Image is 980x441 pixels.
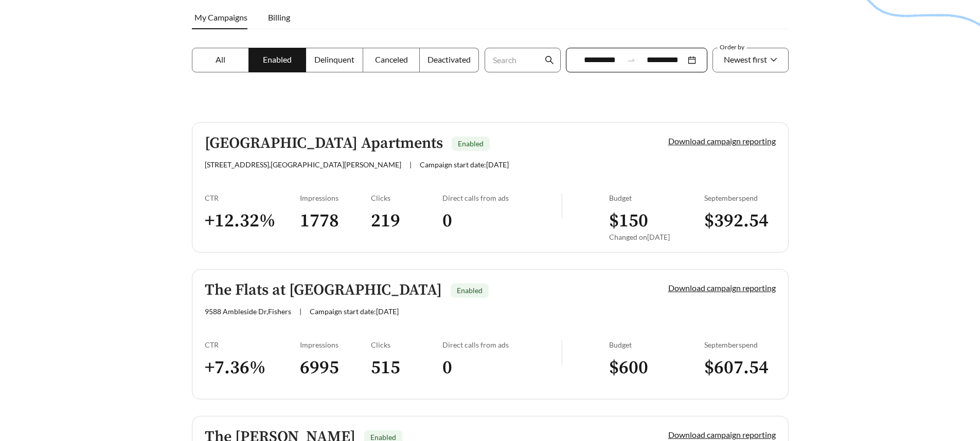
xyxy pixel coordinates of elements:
h3: + 12.32 % [205,209,300,233]
img: line [561,194,562,218]
h3: $ 600 [609,356,704,379]
h3: 0 [442,209,561,233]
span: Canceled [375,54,408,64]
div: September spend [704,194,776,202]
div: Impressions [300,340,371,349]
h3: $ 607.54 [704,356,776,379]
a: The Flats at [GEOGRAPHIC_DATA]Enabled9588 Ambleside Dr,Fishers|Campaign start date:[DATE]Download... [192,269,789,399]
h5: The Flats at [GEOGRAPHIC_DATA] [205,282,442,299]
span: Enabled [457,286,483,295]
span: search [545,55,554,65]
a: Download campaign reporting [668,430,776,439]
h3: 1778 [300,209,371,233]
h3: 6995 [300,356,371,379]
div: CTR [205,194,300,202]
span: Billing [268,12,290,22]
h3: $ 150 [609,209,704,233]
span: | [409,160,412,169]
div: Budget [609,194,704,202]
a: Download campaign reporting [668,136,776,146]
span: Delinquent [314,54,354,64]
h3: 0 [442,356,561,379]
span: to [627,55,636,65]
span: Enabled [458,139,484,148]
h3: 515 [371,356,442,379]
h3: 219 [371,209,442,233]
span: My Campaigns [194,12,247,22]
img: line [561,340,562,365]
span: [STREET_ADDRESS] , [GEOGRAPHIC_DATA][PERSON_NAME] [205,160,401,169]
div: Clicks [371,340,442,349]
div: Direct calls from ads [442,340,561,349]
span: Deactivated [427,54,471,64]
a: Download campaign reporting [668,283,776,293]
span: All [216,54,225,64]
span: Enabled [263,54,292,64]
span: Newest first [724,54,767,64]
div: CTR [205,340,300,349]
div: Clicks [371,194,442,202]
div: Impressions [300,194,371,202]
span: Campaign start date: [DATE] [310,307,399,316]
span: Campaign start date: [DATE] [420,160,509,169]
div: Changed on [DATE] [609,233,704,241]
h3: + 7.36 % [205,356,300,379]
div: Budget [609,340,704,349]
h3: $ 392.54 [704,209,776,233]
span: 9588 Ambleside Dr , Fishers [205,307,291,316]
a: [GEOGRAPHIC_DATA] ApartmentsEnabled[STREET_ADDRESS],[GEOGRAPHIC_DATA][PERSON_NAME]|Campaign start... [192,122,789,253]
div: Direct calls from ads [442,194,561,202]
h5: [GEOGRAPHIC_DATA] Apartments [205,135,443,152]
span: swap-right [627,55,636,65]
span: | [299,307,301,316]
div: September spend [704,340,776,349]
